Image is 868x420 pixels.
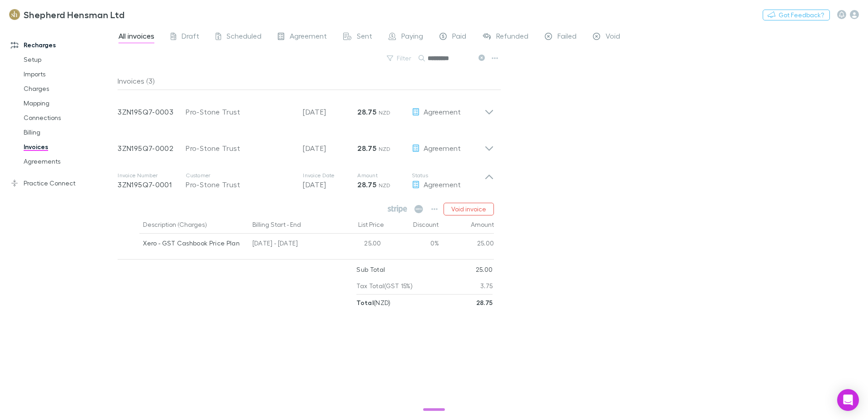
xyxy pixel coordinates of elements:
div: Pro-Stone Trust [186,143,294,154]
p: ( NZD ) [356,295,390,311]
span: Agreement [290,31,327,43]
a: Charges [15,81,123,96]
p: Sub Total [356,261,385,278]
div: Pro-Stone Trust [186,179,294,190]
div: 3ZN195Q7-0003Pro-Stone Trust[DATE]28.75 NZDAgreement [110,90,501,126]
a: Mapping [15,96,123,110]
p: 3.75 [480,278,493,294]
p: [DATE] [303,179,357,190]
strong: Total [356,299,374,306]
div: Xero - GST Cashbook Price Plan [143,234,245,253]
span: Draft [182,31,199,43]
span: Scheduled [227,31,261,43]
div: 25.00 [439,234,494,255]
p: 3ZN195Q7-0001 [118,179,186,190]
button: Got Feedback? [763,10,830,20]
div: Open Intercom Messenger [837,389,859,411]
a: Connections [15,110,123,125]
p: 3ZN195Q7-0003 [118,106,186,117]
button: Filter [382,53,417,64]
p: Invoice Number [118,172,186,179]
div: 3ZN195Q7-0002Pro-Stone Trust[DATE]28.75 NZDAgreement [110,126,501,163]
p: [DATE] [303,143,357,154]
p: [DATE] [303,106,357,117]
p: 3ZN195Q7-0002 [118,143,186,154]
button: Void invoice [444,203,494,215]
img: Shepherd Hensman Ltd's Logo [9,9,20,20]
div: [DATE] - [DATE] [249,234,330,255]
span: Paying [401,31,423,43]
p: Invoice Date [303,172,357,179]
span: NZD [379,109,391,116]
p: 25.00 [476,261,493,278]
div: Invoice Number3ZN195Q7-0001CustomerPro-Stone TrustInvoice Date[DATE]Amount28.75 NZDStatusAgreement [110,163,501,199]
span: Failed [557,31,577,43]
a: Billing [15,125,123,140]
p: Status [412,172,484,179]
strong: 28.75 [357,107,376,116]
a: Agreements [15,154,123,169]
p: Customer [186,172,294,179]
div: 25.00 [330,234,385,255]
span: All invoices [118,31,154,43]
p: Amount [357,172,412,179]
span: Agreement [424,144,461,152]
p: Tax Total (GST 15%) [356,278,413,294]
span: Refunded [496,31,528,43]
span: NZD [379,182,391,189]
h3: Shepherd Hensman Ltd [24,9,124,20]
strong: 28.75 [357,180,376,189]
a: Invoices [15,140,123,154]
strong: 28.75 [476,299,493,306]
a: Shepherd Hensman Ltd [4,4,130,25]
a: Recharges [2,38,123,52]
div: Pro-Stone Trust [186,106,294,117]
span: Agreement [424,180,461,189]
span: Paid [452,31,466,43]
span: Sent [357,31,372,43]
a: Imports [15,67,123,81]
span: NZD [379,145,391,152]
a: Practice Connect [2,176,123,190]
div: 0% [385,234,439,255]
span: Agreement [424,107,461,116]
span: Void [606,31,620,43]
a: Setup [15,52,123,67]
strong: 28.75 [357,144,376,153]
